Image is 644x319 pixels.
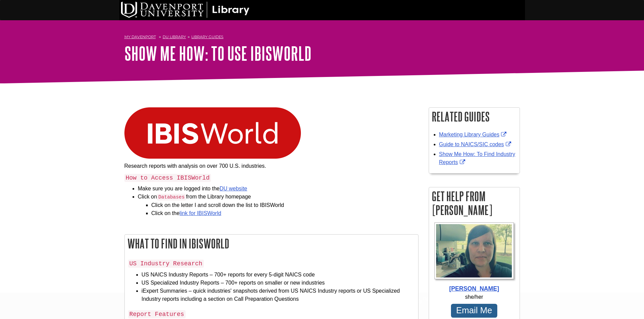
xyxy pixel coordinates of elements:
code: Databases [157,194,186,201]
a: DU website [219,186,247,191]
h2: What to Find in IBISWorld [125,235,418,252]
div: [PERSON_NAME] [432,284,516,293]
a: Email Me [451,304,497,318]
a: Link opens in new window [439,132,508,137]
h2: Related Guides [429,108,520,126]
p: Research reports with analysis on over 700 U.S. industries. [124,162,419,170]
li: Make sure you are logged into the [138,185,419,193]
code: How to Access IBISWorld [124,174,211,182]
nav: breadcrumb [124,32,520,43]
a: Profile Photo [PERSON_NAME] [432,222,516,293]
img: Profile Photo [434,222,514,279]
a: My Davenport [124,34,156,40]
img: DU Library [121,2,249,18]
li: Click on the [151,209,419,217]
li: US Specialized Industry Reports – 700+ reports on smaller or new industries [142,279,415,287]
li: iExpert Summaries – quick industries' snapshots derived from US NAICS Industry reports or US Spec... [142,287,415,303]
a: link for IBISWorld [180,210,221,216]
code: US Industry Research [128,260,204,268]
a: Link opens in new window [439,141,513,147]
a: DU Library [163,34,186,39]
a: Link opens in new window [439,151,516,165]
li: US NAICS Industry Reports – 700+ reports for every 5-digit NAICS code [142,271,415,279]
div: she/her [432,293,516,301]
img: ibisworld logo [124,107,301,158]
h2: Get Help From [PERSON_NAME] [429,187,520,219]
li: Click on from the Library homepage [138,193,419,217]
a: Show Me How: To Use IBISWorld [124,43,311,64]
code: Report Features [128,310,186,318]
li: Click on the letter I and scroll down the list to IBISWorld [151,201,419,209]
a: Library Guides [191,34,223,39]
